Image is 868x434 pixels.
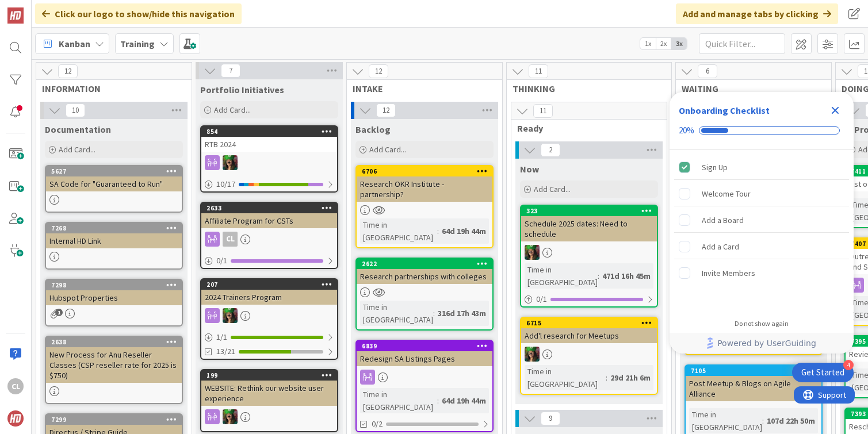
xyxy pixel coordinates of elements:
[24,2,52,16] span: Support
[35,3,242,24] div: Click our logo to show/hide this navigation
[42,83,177,94] span: INFORMATION
[521,245,657,260] div: SL
[201,330,337,344] div: 1/1
[46,176,182,191] div: SA Code for "Guaranteed to Run"
[201,213,337,228] div: Affiliate Program for CSTs
[46,280,182,305] div: 7298Hubspot Properties
[521,347,657,362] div: SL
[682,83,817,94] span: WAITING
[357,341,492,366] div: 6839Redesign SA Listings Pages
[216,255,227,267] span: 0 / 1
[46,290,182,305] div: Hubspot Properties
[520,205,658,308] a: 323Schedule 2025 dates: Need to scheduleSLTime in [GEOGRAPHIC_DATA]:471d 16h 45m0/1
[702,240,739,254] div: Add a Card
[699,33,785,54] input: Quick Filter...
[201,279,337,290] div: 207
[201,308,337,323] div: SL
[670,92,854,354] div: Checklist Container
[355,124,391,135] span: Backlog
[534,184,571,194] span: Add Card...
[656,38,671,49] span: 2x
[216,345,235,358] span: 13/21
[520,163,539,175] span: Now
[45,222,183,270] a: 7268Internal HD Link
[521,206,657,241] div: 323Schedule 2025 dates: Need to schedule
[51,224,182,232] div: 7268
[372,418,383,430] span: 0/2
[686,376,821,401] div: Post Meetup & Blogs on Agile Alliance
[360,388,437,413] div: Time in [GEOGRAPHIC_DATA]
[46,223,182,233] div: 7268
[45,165,183,213] a: 5627SA Code for "Guaranteed to Run"
[357,166,492,176] div: 6706
[357,341,492,351] div: 6839
[201,126,337,152] div: 854RTB 2024
[200,202,338,269] a: 2633Affiliate Program for CSTsCL0/1
[674,181,849,206] div: Welcome Tour is incomplete.
[216,331,227,343] span: 1 / 1
[201,203,337,228] div: 2633Affiliate Program for CSTs
[679,125,694,136] div: 20%
[201,409,337,424] div: SL
[200,125,338,193] a: 854RTB 2024SL10/17
[435,307,489,320] div: 316d 17h 43m
[51,338,182,346] div: 2638
[670,150,854,312] div: Checklist items
[702,160,728,174] div: Sign Up
[526,319,657,327] div: 6715
[362,167,492,175] div: 6706
[525,347,540,362] img: SL
[201,155,337,170] div: SL
[200,369,338,432] a: 199WEBSITE: Rethink our website user experienceSL
[45,336,183,404] a: 2638New Process for Anu Reseller Classes (CSP reseller rate for 2025 is $750)
[201,381,337,406] div: WEBSITE: Rethink our website user experience
[207,281,337,289] div: 207
[702,266,755,280] div: Invite Members
[439,394,489,407] div: 64d 19h 44m
[674,208,849,233] div: Add a Board is incomplete.
[599,270,653,282] div: 471d 16h 45m
[598,270,599,282] span: :
[676,3,838,24] div: Add and manage tabs by clicking
[764,414,818,427] div: 107d 22h 50m
[200,278,338,360] a: 2072024 Trainers ProgramSL1/113/21
[362,260,492,268] div: 2622
[360,301,433,326] div: Time in [GEOGRAPHIC_DATA]
[201,370,337,381] div: 199
[520,317,658,395] a: 6715Add'l research for MeetupsSLTime in [GEOGRAPHIC_DATA]:29d 21h 6m
[357,351,492,366] div: Redesign SA Listings Pages
[46,337,182,383] div: 2638New Process for Anu Reseller Classes (CSP reseller rate for 2025 is $750)
[717,336,816,350] span: Powered by UserGuiding
[362,342,492,350] div: 6839
[670,333,854,354] div: Footer
[51,416,182,424] div: 7299
[46,166,182,191] div: 5627SA Code for "Guaranteed to Run"
[223,308,238,323] img: SL
[369,144,406,155] span: Add Card...
[46,347,182,383] div: New Process for Anu Reseller Classes (CSP reseller rate for 2025 is $750)
[200,84,284,95] span: Portfolio Initiatives
[46,166,182,176] div: 5627
[223,155,238,170] img: SL
[679,103,770,117] div: Onboarding Checklist
[521,328,657,343] div: Add'l research for Meetups
[201,203,337,213] div: 2633
[640,38,656,49] span: 1x
[437,225,439,237] span: :
[521,206,657,216] div: 323
[357,259,492,284] div: 2622Research partnerships with colleges
[698,64,717,78] span: 6
[353,83,488,94] span: INTAKE
[201,137,337,152] div: RTB 2024
[7,7,24,24] img: Visit kanbanzone.com
[201,370,337,406] div: 199WEBSITE: Rethink our website user experience
[533,104,553,118] span: 11
[357,176,492,202] div: Research OKR Institute - partnership?
[221,64,240,78] span: 7
[702,187,751,201] div: Welcome Tour
[675,333,848,354] a: Powered by UserGuiding
[376,103,396,117] span: 12
[45,124,111,135] span: Documentation
[46,280,182,290] div: 7298
[517,122,652,134] span: Ready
